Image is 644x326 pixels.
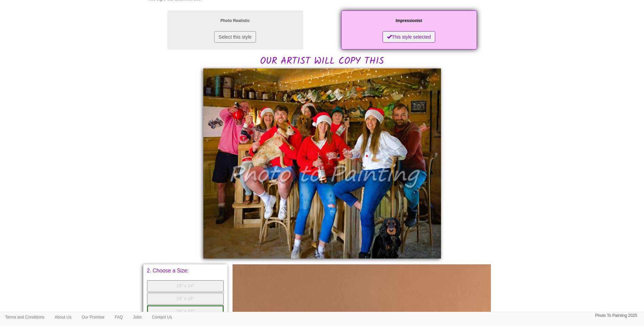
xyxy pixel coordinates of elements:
[203,68,441,259] img: Jackie, please would you:
[76,312,109,322] a: Our Promise
[383,31,435,43] button: This style selected
[147,293,224,305] button: 24" x 18"
[147,268,224,273] p: 2. Choose a Size:
[147,280,224,292] button: 18" x 14"
[110,312,128,322] a: FAQ
[595,312,637,319] p: Photo To Painting 2025
[147,305,224,318] button: 28" x 22"
[174,17,296,24] p: Photo Realistic
[348,17,470,24] p: Impressionist
[147,312,177,322] a: Contact Us
[50,312,76,322] a: About Us
[128,312,147,322] a: Jobs
[148,9,496,67] h2: OUR ARTIST WILL COPY THIS
[214,31,256,43] button: Select this style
